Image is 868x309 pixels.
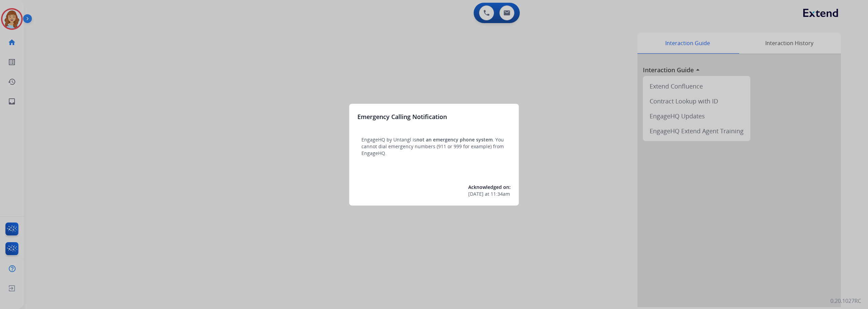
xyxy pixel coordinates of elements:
span: 11:34am [491,191,510,197]
span: not an emergency phone system [416,136,493,143]
h3: Emergency Calling Notification [357,112,447,121]
p: EngageHQ by Untangl is . You cannot dial emergency numbers (911 or 999 for example) from EngageHQ. [361,136,507,157]
span: [DATE] [468,191,484,197]
span: Acknowledged on: [468,184,511,190]
p: 0.20.1027RC [830,297,861,305]
div: at [468,191,511,197]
